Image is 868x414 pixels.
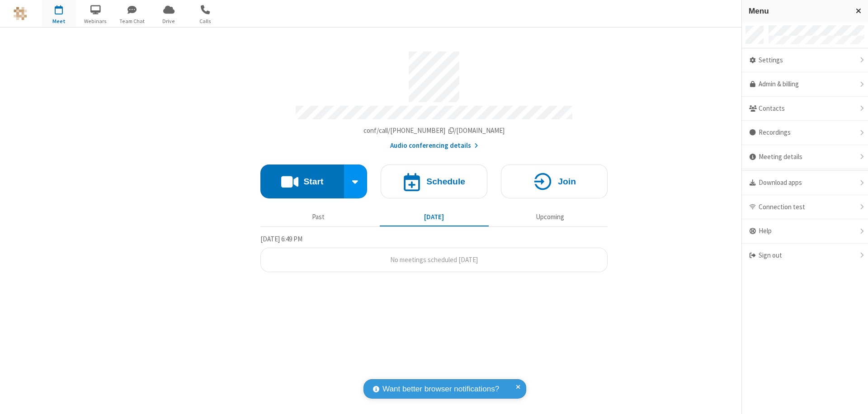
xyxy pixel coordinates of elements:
button: Join [501,165,608,198]
h3: Menu [749,7,848,15]
h4: Start [303,177,323,186]
button: Upcoming [495,208,604,226]
span: Want better browser notifications? [382,383,499,395]
div: Recordings [742,121,868,145]
span: Drive [152,17,186,25]
div: Help [742,219,868,244]
div: Settings [742,48,868,73]
section: Today's Meetings [260,234,608,273]
section: Account details [260,45,608,151]
a: Admin & billing [742,72,868,97]
span: Webinars [79,17,113,25]
div: Download apps [742,171,868,195]
button: [DATE] [380,208,489,226]
button: Audio conferencing details [390,141,478,151]
img: QA Selenium DO NOT DELETE OR CHANGE [14,7,27,20]
div: Contacts [742,97,868,121]
span: Calls [189,17,222,25]
span: Team Chat [115,17,149,25]
div: Meeting details [742,145,868,169]
h4: Schedule [426,177,465,186]
div: Connection test [742,195,868,220]
span: [DATE] 6:49 PM [260,235,302,243]
div: Start conference options [344,165,368,198]
span: Copy my meeting room link [363,126,505,135]
button: Schedule [381,165,487,198]
button: Past [264,208,373,226]
button: Start [260,165,344,198]
button: Copy my meeting room linkCopy my meeting room link [363,126,505,136]
h4: Join [558,177,576,186]
span: Meet [42,17,76,25]
div: Sign out [742,244,868,268]
iframe: Chat [845,390,861,408]
span: No meetings scheduled [DATE] [390,255,478,264]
